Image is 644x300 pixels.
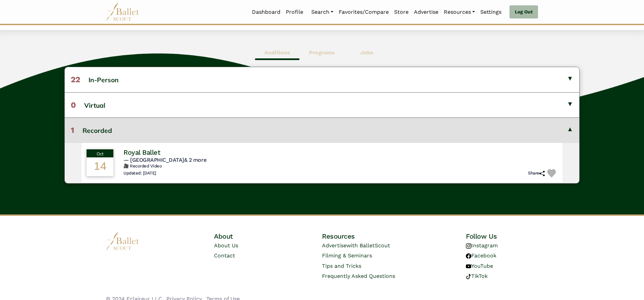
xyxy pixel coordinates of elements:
[309,5,336,19] a: Search
[65,92,579,117] button: 0Virtual
[65,67,579,92] button: 22In-Person
[509,5,538,19] a: Log Out
[65,117,579,143] button: 1Recorded
[71,100,76,110] span: 0
[466,264,471,269] img: youtube logo
[123,157,206,163] span: — [GEOGRAPHIC_DATA]
[478,5,504,19] a: Settings
[214,242,238,249] a: About Us
[283,5,306,19] a: Profile
[123,148,160,157] h4: Royal Ballet
[466,273,488,279] a: TikTok
[466,232,538,241] h4: Follow Us
[214,252,235,259] a: Contact
[411,5,441,19] a: Advertise
[528,170,545,176] h6: Share
[214,232,286,241] h4: About
[360,49,373,56] b: Jobs
[249,5,283,19] a: Dashboard
[322,252,372,259] a: Filming & Seminars
[322,232,430,241] h4: Resources
[336,5,391,19] a: Favorites/Compare
[466,242,498,249] a: Instagram
[87,157,113,176] div: 14
[184,157,206,163] a: & 2 more
[466,263,493,269] a: YouTube
[466,253,471,259] img: facebook logo
[264,49,290,56] b: Auditions
[391,5,411,19] a: Store
[87,149,113,157] div: Oct
[322,273,395,279] a: Frequently Asked Questions
[309,49,335,56] b: Programs
[123,170,156,176] h6: Updated: [DATE]
[441,5,478,19] a: Resources
[346,242,390,249] span: with BalletScout
[71,75,80,84] span: 22
[466,243,471,249] img: instagram logo
[322,263,361,269] a: Tips and Tricks
[106,232,140,250] img: logo
[123,163,557,169] h6: 🎥 Recorded Video
[71,126,74,135] span: 1
[322,242,390,249] a: Advertisewith BalletScout
[466,274,471,279] img: tiktok logo
[466,252,496,259] a: Facebook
